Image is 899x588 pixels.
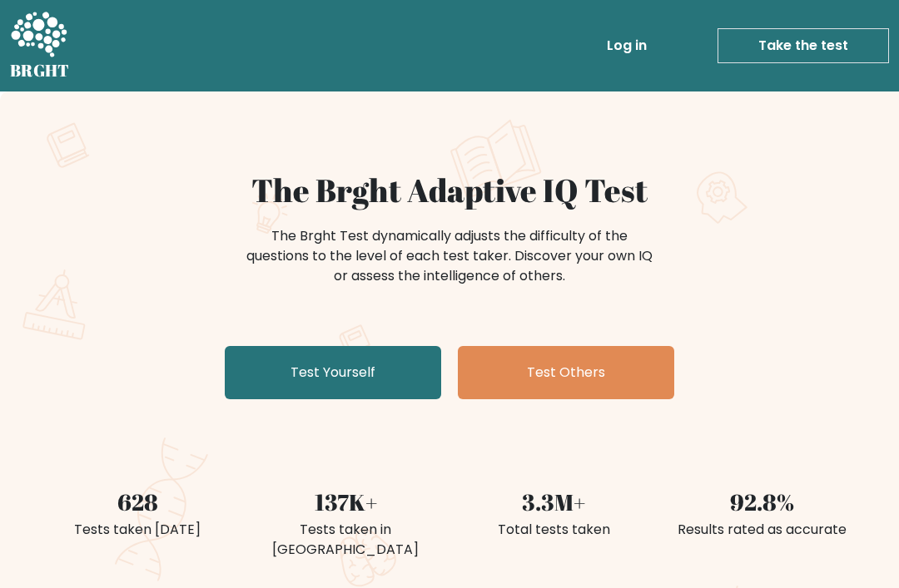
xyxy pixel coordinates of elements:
[668,520,856,540] div: Results rated as accurate
[459,486,648,520] div: 3.3M+
[43,171,856,210] h1: The Brght Adaptive IQ Test
[668,486,856,520] div: 92.8%
[251,520,440,560] div: Tests taken in [GEOGRAPHIC_DATA]
[43,486,231,520] div: 628
[10,61,70,81] h5: BRGHT
[225,346,441,399] a: Test Yourself
[251,486,440,520] div: 137K+
[10,7,70,85] a: BRGHT
[43,520,231,540] div: Tests taken [DATE]
[458,346,674,399] a: Test Others
[600,29,653,62] a: Log in
[241,226,658,286] div: The Brght Test dynamically adjusts the difficulty of the questions to the level of each test take...
[718,28,889,63] a: Take the test
[459,520,648,540] div: Total tests taken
